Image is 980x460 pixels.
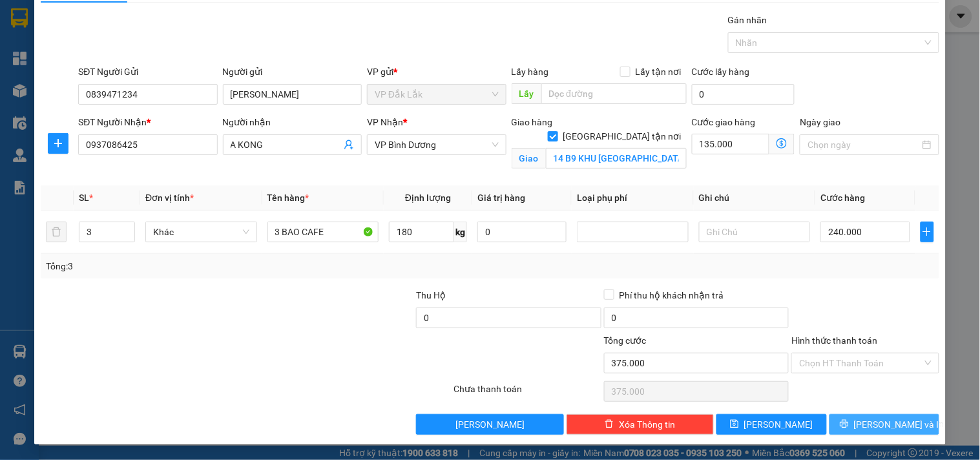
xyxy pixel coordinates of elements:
span: dollar-circle [777,138,787,149]
th: Ghi chú [694,185,816,211]
span: [PERSON_NAME] [744,417,813,432]
span: save [730,419,739,430]
label: Ngày giao [800,117,840,127]
div: Người gửi [223,65,362,79]
label: Cước giao hàng [692,117,756,127]
button: [PERSON_NAME] [416,414,563,435]
label: Hình thức thanh toán [791,335,877,346]
span: Tổng cước [604,335,647,346]
span: Đơn vị tính [145,193,194,203]
button: deleteXóa Thông tin [567,414,714,435]
span: delete [605,419,614,430]
span: Tên hàng [267,193,309,203]
span: VP Nhận [367,117,403,127]
div: Tổng: 3 [46,259,379,273]
span: Giá trị hàng [477,193,525,203]
label: Gán nhãn [728,15,767,25]
span: Khác [153,222,249,242]
input: Ghi Chú [699,222,811,242]
span: [GEOGRAPHIC_DATA] tận nơi [558,129,687,143]
button: delete [46,222,67,242]
input: VD: Bàn, Ghế [267,222,379,242]
span: Thu Hộ [416,290,446,300]
input: Cước lấy hàng [692,84,795,105]
input: 0 [477,222,567,242]
span: [PERSON_NAME] và In [854,417,944,432]
th: Loại phụ phí [572,185,694,211]
span: Định lượng [405,193,451,203]
button: plus [921,222,934,242]
label: Cước lấy hàng [692,67,750,77]
span: plus [921,227,933,237]
span: Lấy hàng [512,67,549,77]
div: VP gửi [367,65,506,79]
span: VP Đắk Lắk [375,85,498,104]
span: Lấy [512,83,541,104]
input: Cước giao hàng [692,134,770,154]
span: Phí thu hộ khách nhận trả [614,288,729,302]
div: Chưa thanh toán [452,382,602,404]
button: plus [48,133,68,154]
span: Giao hàng [512,117,553,127]
span: Cước hàng [820,193,865,203]
button: printer[PERSON_NAME] và In [829,414,939,435]
span: kg [454,222,467,242]
span: printer [840,419,849,430]
div: Người nhận [223,115,362,129]
input: Giao tận nơi [546,148,687,169]
div: SĐT Người Gửi [78,65,217,79]
span: plus [48,138,68,149]
span: Lấy tận nơi [631,65,687,79]
span: Xóa Thông tin [619,417,675,432]
span: VP Bình Dương [375,135,498,154]
span: SL [79,193,89,203]
input: Ngày giao [808,138,919,152]
span: Giao [512,148,546,169]
span: [PERSON_NAME] [455,417,525,432]
div: SĐT Người Nhận [78,115,217,129]
span: user-add [344,140,354,150]
input: Dọc đường [541,83,687,104]
button: save[PERSON_NAME] [716,414,826,435]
